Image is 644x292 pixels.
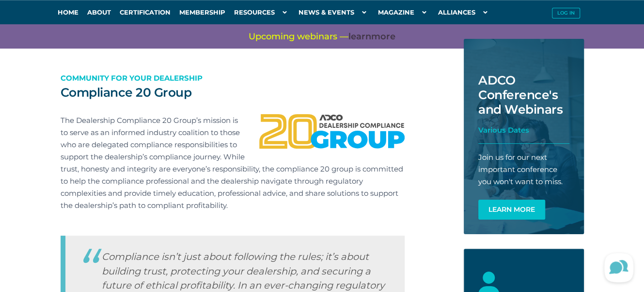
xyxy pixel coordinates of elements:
[478,143,569,188] p: Join us for our next important conference you won't want to miss.
[596,243,644,292] iframe: Lucky Orange Messenger
[348,31,395,43] a: learnmore
[61,85,405,100] h2: Compliance 20 Group
[478,73,569,117] h2: ADCO Conference's and Webinars
[478,124,529,136] span: Various Dates
[249,31,395,43] span: Upcoming webinars —
[259,114,405,149] img: adco-20-group-logo-small.svg
[61,72,405,84] p: Community for Your Dealership
[552,8,580,18] button: Log in
[348,31,371,42] span: learn
[478,200,545,220] a: Learn More
[61,114,405,211] p: The Dealership Compliance 20 Group’s mission is to serve as an informed industry coalition to tho...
